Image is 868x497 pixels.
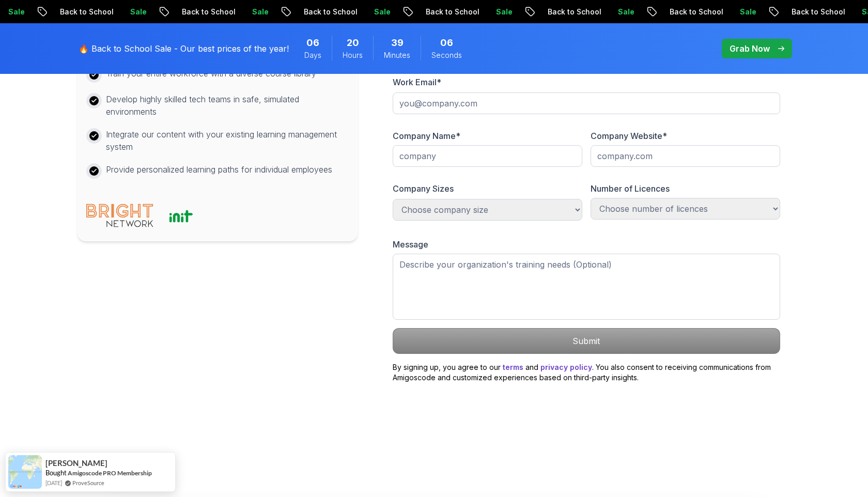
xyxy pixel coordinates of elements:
p: Back to School [169,7,240,17]
span: [PERSON_NAME] [45,459,107,468]
p: Back to School [413,7,484,17]
p: Back to School [535,7,606,17]
span: Bought [45,469,67,477]
p: Provide personalized learning paths for individual employees [106,163,332,176]
p: Back to School [291,7,362,17]
label: Message [393,239,428,250]
p: Sale [362,7,395,17]
button: Submit [393,328,780,354]
a: ProveSource [72,478,104,487]
label: Number of Licences [591,183,670,194]
p: 🔥 Back to School Sale - Our best prices of the year! [79,42,289,55]
span: Seconds [431,50,462,60]
img: provesource social proof notification image [8,455,42,489]
input: company.com [591,145,780,167]
span: 6 Seconds [440,36,453,50]
p: Submit [393,329,780,353]
label: Company Website * [591,131,667,141]
label: Work Email * [393,77,441,87]
input: company [393,145,582,167]
span: Minutes [384,50,410,60]
p: Integrate our content with your existing learning management system [106,128,349,153]
p: Develop highly skilled tech teams in safe, simulated environments [106,93,349,118]
p: Sale [240,7,273,17]
a: privacy policy [540,363,592,371]
p: Back to School [48,7,118,17]
span: 6 Days [306,36,319,50]
p: Grab Now [730,42,770,55]
a: terms [503,363,523,371]
input: you@company.com [393,92,780,114]
span: Days [304,50,321,60]
p: Sale [606,7,639,17]
p: Sale [118,7,151,17]
span: 39 Minutes [391,36,404,50]
label: Company Sizes [393,183,454,194]
span: 20 Hours [347,36,359,50]
span: Hours [343,50,363,60]
label: Company Name * [393,131,460,141]
p: Sale [727,7,761,17]
span: [DATE] [45,478,62,487]
p: Sale [484,7,517,17]
p: Back to School [779,7,849,17]
p: By signing up, you agree to our and . You also consent to receiving communications from Amigoscod... [393,362,780,383]
p: Back to School [657,7,727,17]
a: Amigoscode PRO Membership [68,469,152,477]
